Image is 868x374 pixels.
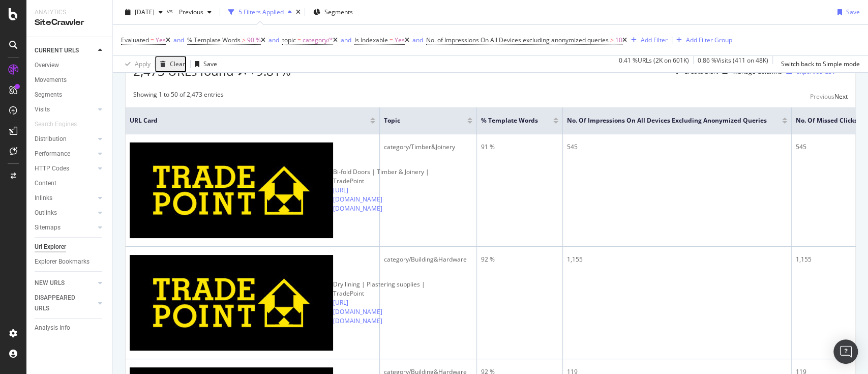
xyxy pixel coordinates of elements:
[135,60,151,68] div: Apply
[35,178,56,189] div: Content
[35,134,67,145] div: Distribution
[282,36,296,44] span: topic
[395,33,405,47] span: Yes
[672,34,732,46] button: Add Filter Group
[156,33,166,47] span: Yes
[35,119,87,130] a: Search Engines
[130,255,333,351] img: main image
[35,45,95,56] a: CURRENT URLS
[338,35,354,45] button: and
[615,33,622,47] span: 10
[35,208,57,218] div: Outlinks
[390,36,393,44] span: =
[333,280,435,298] div: Dry lining | Plastering supplies | TradePoint
[155,56,186,72] button: Clear
[777,56,860,72] button: Switch back to Simple mode
[268,36,279,44] div: and
[833,339,858,364] div: Open Intercom Messenger
[35,222,95,233] a: Sitemaps
[265,35,282,45] button: and
[173,36,184,44] div: and
[303,33,333,47] span: category/*
[35,323,70,333] div: Analysis Info
[686,36,732,44] div: Add Filter Group
[35,17,104,28] div: SiteCrawler
[834,90,848,102] button: Next
[297,36,301,44] span: =
[481,142,558,152] div: 91 %
[35,293,86,314] div: DISAPPEARED URLS
[35,242,105,252] a: Url Explorer
[333,186,382,213] a: [URL][DOMAIN_NAME][DOMAIN_NAME]
[333,298,382,326] a: [URL][DOMAIN_NAME][DOMAIN_NAME]
[121,56,151,72] button: Apply
[567,255,787,264] div: 1,155
[35,75,67,85] div: Movements
[481,116,538,125] span: % Template Words
[35,293,95,314] a: DISAPPEARED URLS
[35,323,105,333] a: Analysis Info
[627,34,668,46] button: Add Filter
[35,278,95,289] a: NEW URLS
[810,92,834,101] div: Previous
[170,60,185,68] div: Clear
[35,163,69,174] div: HTTP Codes
[35,163,95,174] a: HTTP Codes
[35,208,95,218] a: Outlinks
[167,7,175,15] span: vs
[135,8,155,16] span: 2025 Sep. 15th
[35,104,95,115] a: Visits
[309,4,357,20] button: Segments
[35,256,105,267] a: Explorer Bookmarks
[384,255,472,264] div: category/Building&Hardware
[567,142,787,152] div: 545
[333,167,435,186] div: Bi-fold Doors | Timber & Joinery | TradePoint
[203,60,217,68] div: Save
[698,56,768,72] div: 0.86 % Visits ( 411 on 48K )
[35,90,62,100] div: Segments
[130,142,333,238] img: main image
[35,90,105,100] a: Segments
[35,178,105,189] a: Content
[35,60,59,71] div: Overview
[133,90,224,102] div: Showing 1 to 50 of 2,473 entries
[175,4,216,20] button: Previous
[341,36,351,44] div: and
[187,36,241,44] span: % Template Words
[619,56,689,72] div: 0.41 % URLs ( 2K on 601K )
[130,116,368,125] span: URL Card
[35,75,105,85] a: Movements
[409,35,426,45] button: and
[121,4,167,20] button: [DATE]
[35,104,50,115] div: Visits
[35,193,52,204] div: Inlinks
[35,149,70,159] div: Performance
[35,256,89,267] div: Explorer Bookmarks
[846,8,860,16] div: Save
[170,35,187,45] button: and
[384,142,472,152] div: category/Timber&Joinery
[426,36,609,44] span: No. of Impressions On All Devices excluding anonymized queries
[151,36,154,44] span: =
[35,222,61,233] div: Sitemaps
[412,36,423,44] div: and
[610,36,614,44] span: >
[247,33,261,47] span: 90 %
[354,36,388,44] span: Is Indexable
[35,193,95,204] a: Inlinks
[296,9,301,15] div: times
[224,4,296,20] button: 5 Filters Applied
[35,242,66,252] div: Url Explorer
[384,116,452,125] span: topic
[833,4,860,20] button: Save
[481,255,558,264] div: 92 %
[810,90,834,102] button: Previous
[35,60,105,71] a: Overview
[834,92,848,101] div: Next
[35,278,65,289] div: NEW URLS
[238,8,284,16] div: 5 Filters Applied
[35,134,95,145] a: Distribution
[175,8,203,16] span: Previous
[35,8,104,17] div: Analytics
[191,56,217,72] button: Save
